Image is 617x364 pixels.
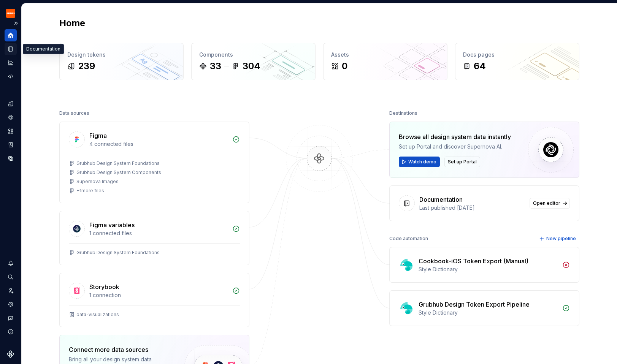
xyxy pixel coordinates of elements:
[76,169,161,176] div: Grubhub Design System Components
[243,60,260,72] div: 304
[89,140,228,148] div: 4 connected files
[89,220,135,229] div: Figma variables
[331,51,439,59] div: Assets
[399,143,511,150] div: Set up Portal and discover Supernova AI.
[342,60,347,72] div: 0
[5,57,17,69] a: Analytics
[5,98,17,110] a: Design tokens
[419,204,525,212] div: Last published [DATE]
[89,282,119,291] div: Storybook
[76,188,104,194] div: + 1 more files
[546,236,576,242] span: New pipeline
[419,266,558,273] div: Style Dictionary
[89,229,228,237] div: 1 connected files
[76,160,160,166] div: Grubhub Design System Foundations
[5,139,17,151] a: Storybook stories
[59,17,85,29] h2: Home
[399,132,511,141] div: Browse all design system data instantly
[419,195,463,204] div: Documentation
[67,51,176,59] div: Design tokens
[419,256,528,266] div: Cookbook-iOS Token Export (Manual)
[474,60,486,72] div: 64
[5,312,17,324] button: Contact support
[199,51,308,59] div: Components
[5,271,17,283] button: Search ⌘K
[89,131,107,140] div: Figma
[5,70,17,82] a: Code automation
[389,108,417,119] div: Destinations
[69,345,171,354] div: Connect more data sources
[389,233,428,244] div: Code automation
[5,111,17,123] a: Components
[533,200,560,206] span: Open editor
[11,18,21,28] button: Expand sidebar
[530,198,570,209] a: Open editor
[5,152,17,165] a: Data sources
[76,312,119,318] div: data-visualizations
[463,51,571,59] div: Docs pages
[59,122,249,203] a: Figma4 connected filesGrubhub Design System FoundationsGrubhub Design System ComponentsSupernova ...
[419,309,558,317] div: Style Dictionary
[59,273,249,327] a: Storybook1 connectiondata-visualizations
[5,285,17,297] a: Invite team
[59,211,249,265] a: Figma variables1 connected filesGrubhub Design System Foundations
[5,125,17,137] a: Assets
[5,257,17,269] button: Notifications
[7,350,14,358] svg: Supernova Logo
[59,43,184,80] a: Design tokens239
[5,298,17,310] a: Settings
[78,60,95,72] div: 239
[537,233,579,244] button: New pipeline
[76,179,119,185] div: Supernova Images
[419,300,530,309] div: Grubhub Design Token Export Pipeline
[59,108,89,119] div: Data sources
[23,44,64,54] div: Documentation
[89,291,228,299] div: 1 connection
[455,43,579,80] a: Docs pages64
[210,60,221,72] div: 33
[444,157,480,167] button: Set up Portal
[408,159,436,165] span: Watch demo
[191,43,316,80] a: Components33304
[399,157,440,167] button: Watch demo
[6,9,15,18] img: 4e8d6f31-f5cf-47b4-89aa-e4dec1dc0822.png
[5,43,17,55] a: Documentation
[5,29,17,41] a: Home
[448,159,477,165] span: Set up Portal
[323,43,447,80] a: Assets0
[76,250,160,256] div: Grubhub Design System Foundations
